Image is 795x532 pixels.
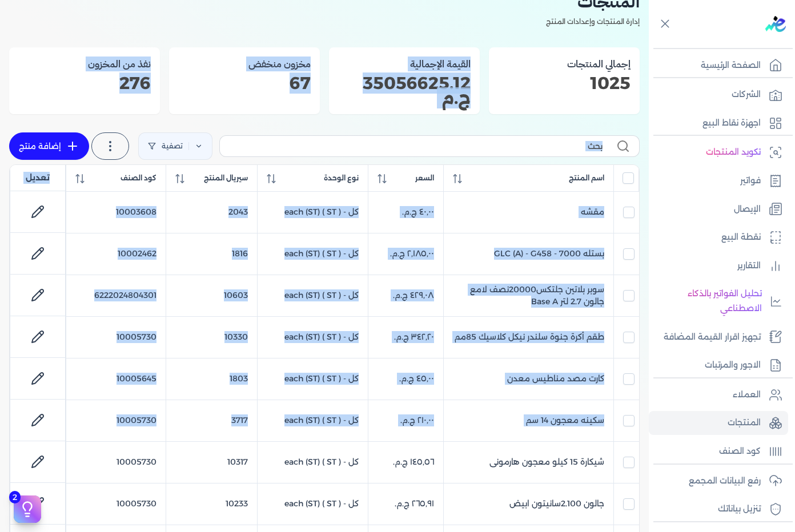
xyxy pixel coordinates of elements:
td: كل - each (ST) ( ST ) [257,316,368,358]
p: تحليل الفواتير بالذكاء الاصطناعي [655,287,762,316]
td: 10005730 [66,483,166,525]
p: 276 [18,76,151,91]
td: 10317 [166,441,257,483]
a: تجهيز اقرار القيمة المضافة [649,325,788,349]
a: العملاء [649,383,788,407]
a: فواتير [649,169,788,193]
img: logo [765,16,786,32]
p: نقطة البيع [721,230,761,245]
td: كل - each (ST) ( ST ) [257,400,368,441]
h3: القيمة الإجمالية [338,57,471,71]
td: كل - each (ST) ( ST ) [257,191,368,233]
p: الشركات [732,87,761,102]
td: سوبر بلاتين جلتكس20000نصف لامع جالون 2.7 لتر Base A [444,275,614,316]
td: 10003608 [66,191,166,233]
td: 10005730 [66,441,166,483]
td: 10002462 [66,233,166,275]
a: الشركات [649,83,788,107]
td: ‏٣٤٢٫٢٠ ج.م.‏ [368,316,443,358]
td: ‏٢٬١٨٥٫٠٠ ج.م.‏ [368,233,443,275]
a: الاجور والمرتبات [649,353,788,377]
a: الصفحة الرئيسية [649,54,788,78]
p: تنزيل بياناتك [718,502,761,517]
td: 10233 [166,483,257,525]
span: نوع الوحدة [324,173,359,183]
a: اجهزة نقاط البيع [649,111,788,135]
a: رفع البيانات المجمع [649,469,788,493]
td: كل - each (ST) ( ST ) [257,483,368,525]
p: المنتجات [728,416,761,430]
h3: مخزون منخفض [178,57,311,71]
td: بستله 7000 - GLC (A) - G458 [444,233,614,275]
td: مقشه [444,191,614,233]
td: 10005730 [66,400,166,441]
a: تكويد المنتجات [649,140,788,164]
p: 1025 [498,76,631,91]
td: كارت مصد مناطيس معدن [444,358,614,400]
p: فواتير [740,174,761,188]
td: ‏١٤٥٫٥٦ ج.م.‏ [368,441,443,483]
td: ‏٤٥٫٠٠ ج.م.‏ [368,358,443,400]
a: الإيصال [649,198,788,221]
td: كل - each (ST) ( ST ) [257,441,368,483]
td: 10005730 [66,316,166,358]
span: 2 [9,491,21,503]
p: الإيصال [734,202,761,217]
td: كل - each (ST) ( ST ) [257,233,368,275]
td: ‏٤٢٩٫٠٨ ج.م.‏ [368,275,443,316]
a: تحليل الفواتير بالذكاء الاصطناعي [649,282,788,320]
p: اجهزة نقاط البيع [702,116,761,131]
span: كود الصنف [121,173,156,183]
td: 10005645 [66,358,166,400]
td: ‏٢٦٥٫٩١ ج.م.‏ [368,483,443,525]
span: السعر [415,173,434,183]
p: إدارة المنتجات وإعدادات المنتج [9,14,640,29]
p: رفع البيانات المجمع [689,474,761,489]
td: كل - each (ST) ( ST ) [257,275,368,316]
p: 67 [178,76,311,91]
a: تصفية [138,132,212,160]
td: ‏٤٠٫٠٠ ج.م.‏ [368,191,443,233]
td: جالون 2.100سانيتون ابيض [444,483,614,525]
h3: إجمالي المنتجات [498,57,631,71]
td: طقم أكرة جنوة سلندر نيكل كلاسيك 85مم [444,316,614,358]
a: تنزيل بياناتك [649,497,788,521]
td: 1816 [166,233,257,275]
p: الاجور والمرتبات [705,358,761,373]
p: تكويد المنتجات [706,145,761,160]
span: تعديل [26,172,50,184]
td: ‏٢١٠٫٠٠ ج.م.‏ [368,400,443,441]
p: التقارير [737,259,761,273]
p: الصفحة الرئيسية [701,58,761,73]
a: كود الصنف [649,440,788,464]
p: تجهيز اقرار القيمة المضافة [664,330,761,345]
td: 1803 [166,358,257,400]
a: المنتجات [649,411,788,435]
td: 3717 [166,400,257,441]
td: كل - each (ST) ( ST ) [257,358,368,400]
span: سيريال المنتج [204,173,248,183]
td: شيكارة 15 كيلو معجون هارمونى [444,441,614,483]
a: إضافة منتج [9,132,89,160]
a: التقارير [649,254,788,278]
td: سكينه معجون 14 سم [444,400,614,441]
td: 10330 [166,316,257,358]
p: 35056625.12 ج.م [338,76,471,105]
input: بحث [229,140,603,152]
button: 2 [14,495,41,523]
td: 10603 [166,275,257,316]
p: العملاء [733,388,761,402]
p: كود الصنف [719,444,761,459]
a: نقطة البيع [649,225,788,249]
span: اسم المنتج [569,173,604,183]
td: 2043 [166,191,257,233]
h3: نفذ من المخزون [18,57,151,71]
td: 6222024804301 [66,275,166,316]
